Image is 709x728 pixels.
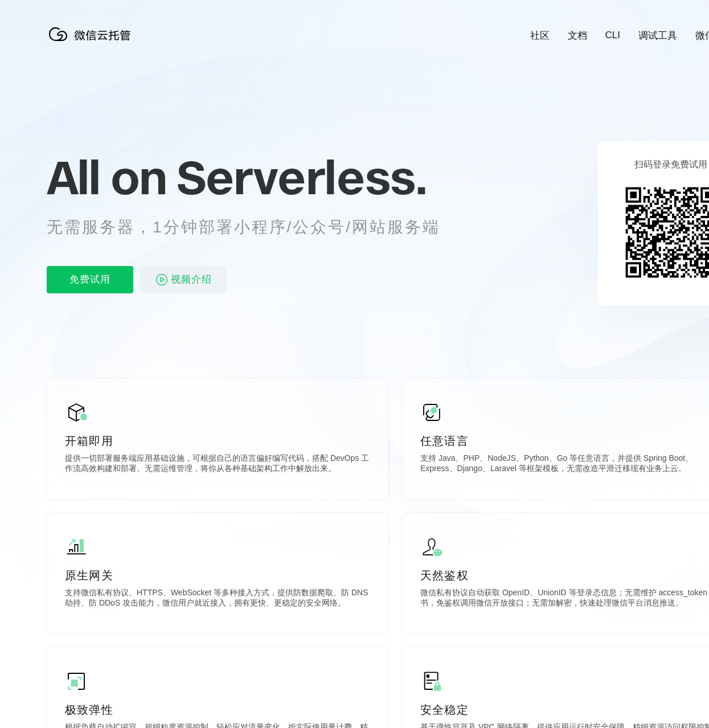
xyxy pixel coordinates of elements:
p: 原生网关 [65,567,370,583]
a: 调试工具 [638,29,677,42]
span: Serverless. [177,149,427,206]
a: 社区 [530,29,550,42]
a: 文档 [568,29,587,42]
span: 视频介绍 [171,266,212,293]
a: 微信云托管 [47,38,138,47]
p: 扫码登录免费试用 [634,159,707,171]
img: 微信云托管 [47,23,138,46]
p: 提供一切部署服务端应用基础设施，可根据自己的语言偏好编写代码，搭配 DevOps 工作流高效构建和部署。无需运维管理，将你从各种基础架构工作中解放出来。 [65,453,370,476]
p: 支持微信私有协议、HTTPS、WebSocket 等多种接入方式，提供防数据爬取、防 DNS 劫持、防 DDoS 攻击能力，微信用户就近接入，拥有更快、更稳定的安全网络。 [65,588,370,611]
p: 极致弹性 [65,702,370,718]
img: video_play.svg [155,273,169,287]
p: 免费试用 [47,266,133,293]
p: 无需服务器，1分钟部署小程序/公众号/网站服务端 [47,216,461,239]
a: CLI [605,30,620,41]
span: All on [47,149,166,206]
p: 开箱即用 [65,433,370,449]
